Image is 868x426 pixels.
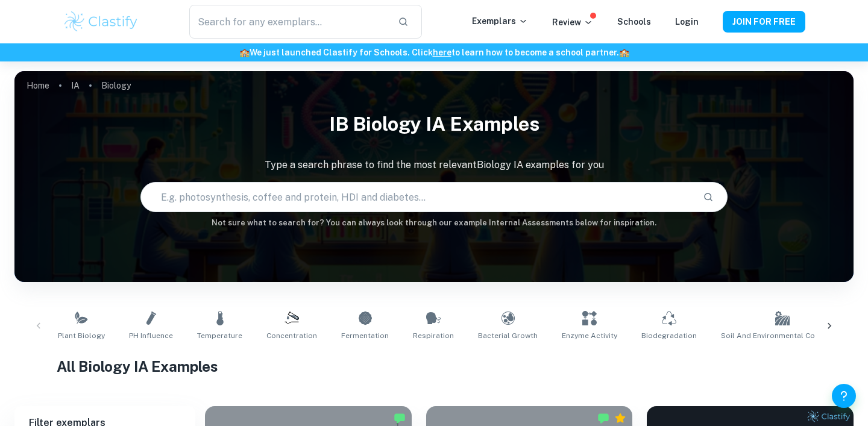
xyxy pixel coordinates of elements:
[14,217,854,229] h6: Not sure what to search for? You can always look through our example Internal Assessments below f...
[58,330,105,341] span: Plant Biology
[63,10,139,34] img: Clastify logo
[394,412,406,424] img: Marked
[562,330,617,341] span: Enzyme Activity
[14,158,854,172] p: Type a search phrase to find the most relevant Biology IA examples for you
[57,356,812,377] h1: All Biology IA Examples
[698,187,719,207] button: Search
[433,48,451,57] a: here
[832,384,856,408] button: Help and Feedback
[675,17,699,27] a: Login
[197,330,242,341] span: Temperature
[721,330,844,341] span: Soil and Environmental Conditions
[597,412,609,424] img: Marked
[478,330,538,341] span: Bacterial Growth
[14,105,854,143] h1: IB Biology IA examples
[723,11,805,33] button: JOIN FOR FREE
[129,330,173,341] span: pH Influence
[266,330,317,341] span: Concentration
[2,46,866,59] h6: We just launched Clastify for Schools. Click to learn how to become a school partner.
[341,330,389,341] span: Fermentation
[71,77,80,94] a: IA
[617,17,651,27] a: Schools
[619,48,629,57] span: 🏫
[27,77,49,94] a: Home
[472,14,528,28] p: Exemplars
[189,5,388,39] input: Search for any exemplars...
[614,412,626,424] div: Premium
[239,48,250,57] span: 🏫
[141,180,693,214] input: E.g. photosynthesis, coffee and protein, HDI and diabetes...
[101,79,131,92] p: Biology
[413,330,454,341] span: Respiration
[641,330,697,341] span: Biodegradation
[552,16,593,29] p: Review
